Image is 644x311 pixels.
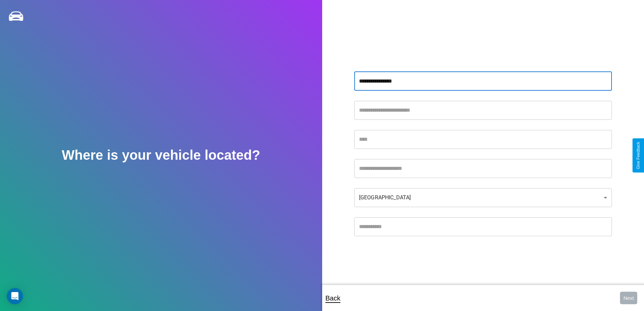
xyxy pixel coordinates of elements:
[7,288,23,304] div: Open Intercom Messenger
[326,292,340,304] p: Back
[620,292,637,304] button: Next
[636,142,641,169] div: Give Feedback
[354,188,612,207] div: [GEOGRAPHIC_DATA]
[62,148,260,163] h2: Where is your vehicle located?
